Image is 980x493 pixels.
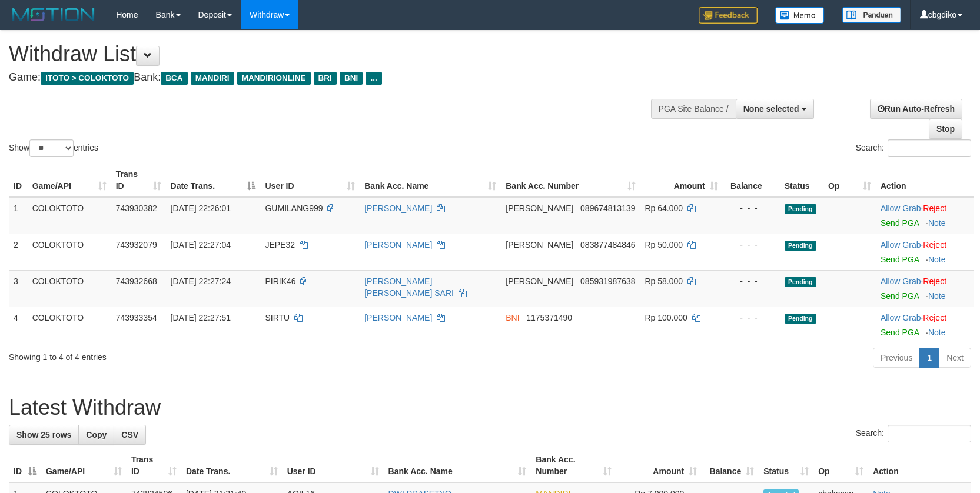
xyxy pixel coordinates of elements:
[41,449,127,482] th: Game/API: activate to sort column ascending
[881,277,923,286] span: ·
[651,99,736,119] div: PGA Site Balance /
[364,240,432,249] a: [PERSON_NAME]
[116,240,157,249] span: 743932079
[111,164,166,197] th: Trans ID: activate to sort column ascending
[171,240,231,249] span: [DATE] 22:27:04
[237,72,311,85] span: MANDIRIONLINE
[881,291,919,301] a: Send PGA
[116,277,157,286] span: 743932668
[881,313,923,322] span: ·
[928,255,946,264] a: Note
[919,348,939,368] a: 1
[501,164,640,197] th: Bank Acc. Number: activate to sort column ascending
[775,7,825,24] img: Button%20Memo.svg
[78,425,114,445] a: Copy
[727,275,775,287] div: - - -
[736,99,814,119] button: None selected
[580,277,635,286] span: Copy 085931987638 to clipboard
[114,425,146,445] a: CSV
[9,449,41,482] th: ID: activate to sort column descending
[506,240,573,249] span: [PERSON_NAME]
[876,164,974,197] th: Action
[759,449,813,482] th: Status: activate to sort column ascending
[939,348,971,368] a: Next
[9,425,79,445] a: Show 25 rows
[842,7,901,23] img: panduan.png
[171,277,231,286] span: [DATE] 22:27:24
[881,240,921,249] a: Allow Grab
[580,240,635,249] span: Copy 083877484846 to clipboard
[785,204,816,214] span: Pending
[856,425,971,442] label: Search:
[9,72,642,84] h4: Game: Bank:
[116,313,157,322] span: 743933354
[640,164,723,197] th: Amount: activate to sort column ascending
[727,312,775,324] div: - - -
[9,396,971,419] h1: Latest Withdraw
[876,197,974,234] td: ·
[506,204,573,213] span: [PERSON_NAME]
[876,270,974,307] td: ·
[923,204,946,213] a: Reject
[727,202,775,214] div: - - -
[881,313,921,322] a: Allow Grab
[41,72,134,85] span: ITOTO > COLOKTOTO
[876,234,974,270] td: ·
[928,291,946,301] a: Note
[16,430,71,439] span: Show 25 rows
[881,204,921,213] a: Allow Grab
[28,197,111,234] td: COLOKTOTO
[9,139,98,157] label: Show entries
[888,425,971,442] input: Search:
[928,328,946,337] a: Note
[265,240,295,249] span: JEPE32
[181,449,283,482] th: Date Trans.: activate to sort column ascending
[928,218,946,228] a: Note
[645,204,683,213] span: Rp 64.000
[580,204,635,213] span: Copy 089674813139 to clipboard
[161,72,187,85] span: BCA
[888,139,971,157] input: Search:
[743,104,799,114] span: None selected
[870,99,962,119] a: Run Auto-Refresh
[28,164,111,197] th: Game/API: activate to sort column ascending
[384,449,531,482] th: Bank Acc. Name: activate to sort column ascending
[616,449,702,482] th: Amount: activate to sort column ascending
[9,307,28,343] td: 4
[645,240,683,249] span: Rp 50.000
[723,164,780,197] th: Balance
[823,164,876,197] th: Op: activate to sort column ascending
[171,313,231,322] span: [DATE] 22:27:51
[166,164,261,197] th: Date Trans.: activate to sort column descending
[881,218,919,228] a: Send PGA
[881,277,921,286] a: Allow Grab
[116,204,157,213] span: 743930382
[785,277,816,287] span: Pending
[923,313,946,322] a: Reject
[873,348,920,368] a: Previous
[28,307,111,343] td: COLOKTOTO
[9,234,28,270] td: 2
[366,72,381,85] span: ...
[9,270,28,307] td: 3
[506,277,573,286] span: [PERSON_NAME]
[876,307,974,343] td: ·
[526,313,572,322] span: Copy 1175371490 to clipboard
[813,449,868,482] th: Op: activate to sort column ascending
[506,313,519,322] span: BNI
[28,234,111,270] td: COLOKTOTO
[9,164,28,197] th: ID
[265,204,323,213] span: GUMILANG999
[364,313,432,322] a: [PERSON_NAME]
[645,277,683,286] span: Rp 58.000
[856,139,971,157] label: Search:
[265,313,290,322] span: SIRTU
[727,239,775,251] div: - - -
[314,72,337,85] span: BRI
[86,430,107,439] span: Copy
[785,314,816,324] span: Pending
[881,240,923,249] span: ·
[702,449,759,482] th: Balance: activate to sort column ascending
[929,119,962,139] a: Stop
[121,430,138,439] span: CSV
